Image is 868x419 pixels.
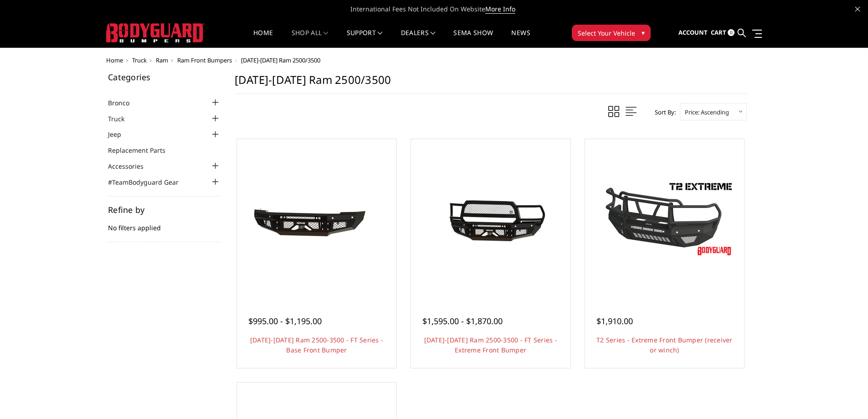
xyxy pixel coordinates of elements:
[108,129,133,139] a: Jeep
[108,161,155,171] a: Accessories
[650,105,676,119] label: Sort By:
[177,56,232,64] a: Ram Front Bumpers
[108,145,177,155] a: Replacement Parts
[132,56,147,64] a: Truck
[235,73,747,94] h1: [DATE]-[DATE] Ram 2500/3500
[422,316,503,326] span: $1,595.00 - $1,870.00
[108,98,141,108] a: Bronco
[108,206,221,242] div: No filters applied
[253,30,273,47] a: Home
[241,56,320,64] span: [DATE]-[DATE] Ram 2500/3500
[596,316,633,326] span: $1,910.00
[678,21,708,45] a: Account
[108,177,190,187] a: #TeamBodyguard Gear
[642,28,645,37] span: ▾
[347,30,383,47] a: Support
[453,30,493,47] a: SEMA Show
[106,23,204,42] img: BODYGUARD BUMPERS
[156,56,168,64] a: Ram
[728,29,734,36] span: 0
[413,141,568,296] a: 2010-2018 Ram 2500-3500 - FT Series - Extreme Front Bumper 2010-2018 Ram 2500-3500 - FT Series - ...
[108,206,221,214] h5: Refine by
[106,56,123,64] a: Home
[572,25,651,41] button: Select Your Vehicle
[250,336,383,354] a: [DATE]-[DATE] Ram 2500-3500 - FT Series - Base Front Bumper
[485,5,515,14] a: More Info
[292,30,329,47] a: shop all
[578,28,635,38] span: Select Your Vehicle
[596,336,733,354] a: T2 Series - Extreme Front Bumper (receiver or winch)
[711,21,734,45] a: Cart 0
[401,30,436,47] a: Dealers
[678,28,708,36] span: Account
[424,336,557,354] a: [DATE]-[DATE] Ram 2500-3500 - FT Series - Extreme Front Bumper
[108,114,136,124] a: Truck
[248,316,322,326] span: $995.00 - $1,195.00
[587,141,742,296] a: T2 Series - Extreme Front Bumper (receiver or winch) T2 Series - Extreme Front Bumper (receiver o...
[108,73,221,81] h5: Categories
[511,30,530,47] a: News
[711,28,726,36] span: Cart
[239,141,394,296] a: 2010-2018 Ram 2500-3500 - FT Series - Base Front Bumper 2010-2018 Ram 2500-3500 - FT Series - Bas...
